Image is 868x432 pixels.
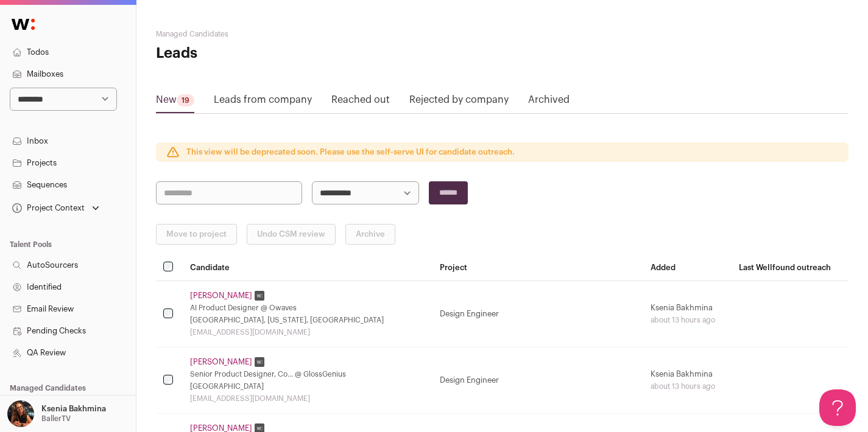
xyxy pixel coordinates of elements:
a: Rejected by company [409,92,509,112]
img: 13968079-medium_jpg [7,400,34,427]
a: [PERSON_NAME] [190,357,252,367]
button: Open dropdown [5,400,108,427]
div: AI Product Designer @ Owaves [190,303,425,313]
a: Archived [528,92,570,112]
div: [GEOGRAPHIC_DATA] [190,381,425,391]
button: Open dropdown [10,200,102,217]
th: Added [643,254,732,281]
h1: Leads [156,44,387,63]
div: [EMAIL_ADDRESS][DOMAIN_NAME] [190,327,425,337]
th: Last Wellfound outreach [732,254,849,281]
th: Candidate [183,254,432,281]
h2: Managed Candidates [156,29,387,39]
div: 19 [177,94,194,106]
div: [EMAIL_ADDRESS][DOMAIN_NAME] [190,394,425,403]
td: Design Engineer [432,281,643,347]
img: Wellfound [5,12,41,37]
a: New [156,92,194,112]
div: about 13 hours ago [651,381,725,391]
td: Design Engineer [432,347,643,414]
p: BallerTV [41,414,71,423]
p: Ksenia Bakhmina [41,404,106,414]
a: Leads from company [214,92,312,112]
div: about 13 hours ago [651,315,725,325]
a: Reached out [331,92,390,112]
div: [GEOGRAPHIC_DATA], [US_STATE], [GEOGRAPHIC_DATA] [190,315,425,325]
iframe: Help Scout Beacon - Open [819,389,856,426]
div: Project Context [10,203,85,213]
td: Ksenia Bakhmina [643,347,732,414]
p: This view will be deprecated soon. Please use the self-serve UI for candidate outreach. [186,147,515,157]
th: Project [432,254,643,281]
div: Senior Product Designer, Co... @ GlossGenius [190,369,425,379]
a: [PERSON_NAME] [190,291,252,301]
td: Ksenia Bakhmina [643,281,732,347]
